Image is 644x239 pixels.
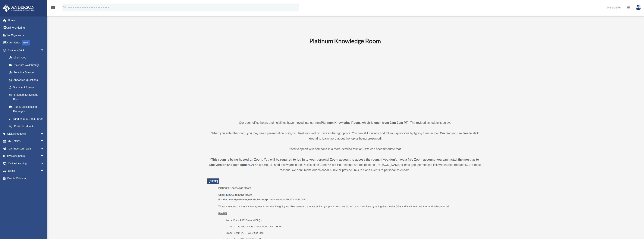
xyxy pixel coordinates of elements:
strong: *This room is being hosted on Zoom. You will be required to log in to your personal Zoom account ... [209,158,480,166]
a: here [244,163,250,166]
span: arrow_drop_down [40,46,48,54]
span: arrow_drop_down [40,130,48,138]
a: My Anderson Teamarrow_drop_down [3,145,50,152]
a: Billingarrow_drop_down [3,167,50,175]
a: Tax Organizers [3,31,50,39]
iframe: 231110_Toby_KnowledgeRoom [289,50,401,113]
a: Answered Questions [5,76,50,84]
li: 10am - 11am PST: Land Trust & Deed Office Hour [225,224,480,229]
a: Land Trust & Deed Forum [5,115,50,123]
a: Tax & Bookkeeping Packages [5,103,50,115]
i: search [63,5,67,9]
a: menu [51,7,55,10]
a: Portal Feedback [5,123,50,130]
span: arrow_drop_down [40,167,48,175]
b: Platinum Knowledge Room [309,37,381,45]
a: Client FAQ [5,54,50,61]
li: 11am - 12pm PST: Tax Office Hour [225,231,480,235]
p: When you enter the room, you may see a presentation going on. Rest assured, you are in the right ... [207,131,483,141]
p: 932 1652 5412 [218,193,480,202]
a: Platinum Walkthrough [5,61,50,69]
strong: . [250,163,251,166]
strong: Platinum Knowledge Room, which is open from 9am-2pm PT [321,121,408,124]
span: arrow_drop_down [40,160,48,167]
a: My Entitiesarrow_drop_down [3,137,50,145]
b: Click to Join the Room [218,193,252,196]
span: arrow_drop_down [40,152,48,160]
div: All Office Hours listed below are in the Pacific Time Zone. Office Hour events are restricted to ... [207,157,483,173]
span: [DATE] [209,180,218,183]
a: My Documentsarrow_drop_down [3,152,50,160]
u: [DATE] [218,212,227,215]
span: arrow_drop_down [40,145,48,153]
img: User Pic [636,5,641,10]
a: Order StatusNEW [3,39,50,47]
a: Digital Productsarrow_drop_down [3,130,50,137]
a: Events Calendar [3,175,50,182]
p: Our open office hours and helplines have moved into our new ! The revised schedule is below. [207,120,483,125]
a: Platinum Knowledge Room [5,91,48,103]
div: NEW [22,40,30,46]
p: When you enter the room you may see a presentation going on. Rest assured, you are in the right p... [218,204,480,209]
a: HERE [224,193,231,196]
b: For the best experience join via Zoom App with Webinar ID: [218,198,290,201]
i: menu [51,5,55,10]
img: Anderson Advisors Platinum Portal [2,5,36,12]
li: 9am - 10am PST: General FAQs [225,218,480,223]
a: Document Review [5,84,50,91]
a: Submit a Question [5,69,50,76]
p: Need to speak with someone in a more detailed fashion? We can accommodate that! [207,146,483,152]
a: Home [3,17,50,24]
a: Online Learningarrow_drop_down [3,160,50,167]
span: Platinum Knowledge Room [218,187,251,189]
span: arrow_drop_down [40,137,48,145]
a: Online Ordering [3,24,50,32]
a: Platinum Q&Aarrow_drop_down [3,46,50,54]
